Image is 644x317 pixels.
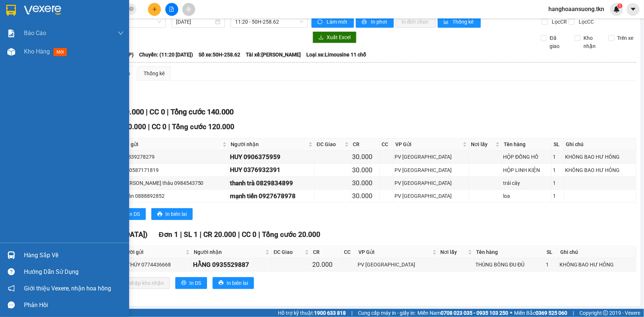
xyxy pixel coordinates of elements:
[553,179,563,187] div: 1
[311,246,342,258] th: CR
[182,3,195,16] button: aim
[175,277,207,289] button: printerIn DS
[258,230,260,239] span: |
[148,3,161,16] button: plus
[8,268,15,275] span: question-circle
[547,34,569,50] span: Đã giao
[617,3,623,8] sup: 1
[114,179,228,187] div: chị [PERSON_NAME] thâu 0984543750
[181,280,186,286] span: printer
[352,191,378,201] div: 30.000
[576,18,595,26] span: Lọc CC
[242,230,256,239] span: CC 0
[235,16,303,27] span: 11:20 - 50H-258.62
[342,246,357,258] th: CC
[24,48,50,55] span: Kho hàng
[357,258,439,271] td: PV Hòa Thành
[278,309,346,317] span: Hỗ trợ kỹ thuật:
[227,279,248,287] span: In biên lai
[565,153,635,161] div: KHÔNG BAO HƯ HỎNG
[193,260,270,270] div: HẰNG 0935529887
[109,123,146,131] span: CR 120.000
[510,311,512,314] span: ⚪️
[317,19,324,25] span: sync
[114,153,228,161] div: HUY 0839278279
[114,208,146,220] button: printerIn DS
[151,208,193,220] button: printerIn biên lai
[444,19,450,25] span: bar-chart
[184,230,198,239] span: SL 1
[139,51,193,59] span: Chuyến: (11:20 [DATE])
[149,107,165,116] span: CC 0
[552,138,564,151] th: SL
[603,310,608,316] span: copyright
[189,279,201,287] span: In DS
[230,165,313,175] div: HUY 0376932391
[6,5,16,16] img: logo-vxr
[148,123,150,131] span: |
[172,123,234,131] span: Tổng cước 120.000
[614,34,637,42] span: Trên xe
[438,16,481,28] button: bar-chartThống kê
[7,48,15,56] img: warehouse-icon
[395,153,468,161] div: PV [GEOGRAPHIC_DATA]
[352,165,378,175] div: 30.000
[317,140,343,148] span: ĐC Giao
[630,6,637,13] span: caret-down
[395,192,468,200] div: PV [GEOGRAPHIC_DATA]
[393,190,469,203] td: PV Tây Ninh
[167,107,169,116] span: |
[203,230,236,239] span: CR 20.000
[395,179,468,187] div: PV [GEOGRAPHIC_DATA]
[371,18,388,26] span: In phơi
[114,277,170,289] button: downloadNhập kho nhận
[24,300,124,311] div: Phản hồi
[546,261,557,269] div: 1
[194,248,264,256] span: Người nhận
[471,140,494,148] span: Nơi lấy
[168,123,170,131] span: |
[351,138,380,151] th: CR
[503,192,550,200] div: loa
[380,138,393,151] th: CC
[627,3,640,16] button: caret-down
[169,7,174,12] span: file-add
[230,152,313,162] div: HUY 0906375959
[503,153,550,161] div: HỘP ĐỒNG HỒ
[314,310,346,316] strong: 1900 633 818
[502,138,552,151] th: Tên hàng
[152,7,157,12] span: plus
[152,123,166,131] span: CC 0
[312,259,341,270] div: 20.000
[327,33,351,41] span: Xuất Excel
[230,178,313,188] div: thanh trà 0829834899
[619,3,621,8] span: 1
[553,192,563,200] div: 1
[417,309,508,317] span: Miền Nam
[8,285,15,292] span: notification
[559,261,635,269] div: KHÔNG BAO HƯ HỎNG
[474,246,545,258] th: Tên hàng
[114,192,228,200] div: anh luân 0888892852
[8,302,15,309] span: message
[318,35,324,41] span: download
[119,261,190,269] div: CÔ THÚY 0774436668
[558,246,636,258] th: Ghi chú
[549,18,568,26] span: Lọc CR
[246,51,301,59] span: Tài xế: [PERSON_NAME]
[535,310,567,316] strong: 0369 525 060
[545,246,558,258] th: SL
[393,177,469,190] td: PV Tây Ninh
[453,18,475,26] span: Thống kê
[351,309,352,317] span: |
[24,266,124,278] div: Hướng dẫn sử dụng
[362,19,368,25] span: printer
[393,151,469,163] td: PV Hòa Thành
[218,280,224,286] span: printer
[553,153,563,161] div: 1
[543,4,610,14] span: hanghoaansuong.tkn
[306,51,366,59] span: Loại xe: Limousine 11 chỗ
[613,6,620,13] img: icon-new-feature
[359,248,431,256] span: VP Gửi
[165,210,187,218] span: In biên lai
